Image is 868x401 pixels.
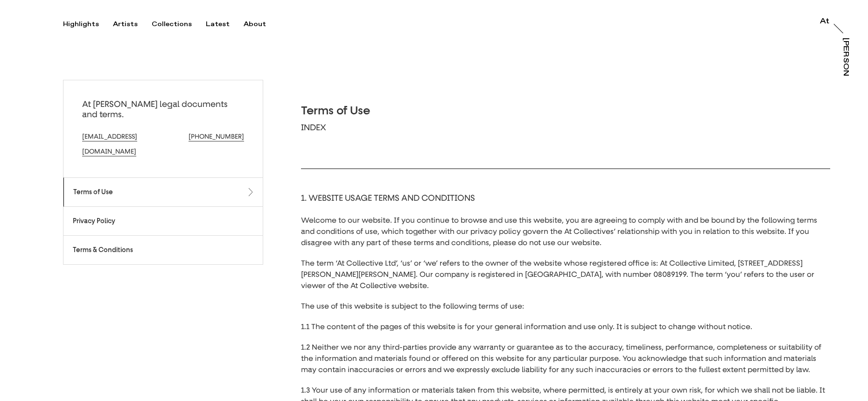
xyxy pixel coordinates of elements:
a: [PERSON_NAME] [840,38,849,76]
p: The term ‘At Collective Ltd’, ‘us’ or ‘we’ refers to the owner of the website whose registered of... [301,258,830,291]
p: The use of this website is subject to the following terms of use: [301,301,830,312]
span: Terms of Use [73,187,253,197]
a: Privacy Policy [63,207,263,236]
button: About [244,20,280,28]
span: Privacy Policy [73,216,253,226]
button: Highlights [63,20,113,28]
div: About [244,20,266,28]
a: Terms & Conditions [63,236,263,264]
div: [PERSON_NAME] [842,38,849,110]
p: At [PERSON_NAME] legal documents and terms. [82,99,244,120]
button: Latest [206,20,244,28]
p: 1.1 The content of the pages of this website is for your general information and use only. It is ... [301,321,830,332]
a: [EMAIL_ADDRESS][DOMAIN_NAME] [82,129,179,159]
div: Highlights [63,20,99,28]
p: 1.2 Neither we nor any third-parties provide any warranty or guarantee as to the accuracy, timeli... [301,342,830,375]
h3: Index [301,120,830,135]
h1: Terms of Use [301,103,830,118]
a: Terms of Use [63,177,263,207]
span: Terms & Conditions [73,245,253,255]
div: Collections [152,20,192,28]
button: Artists [113,20,152,28]
a: [PHONE_NUMBER] [189,129,244,159]
button: Collections [152,20,206,28]
p: Welcome to our website. If you continue to browse and use this website, you are agreeing to compl... [301,215,830,248]
div: Artists [113,20,138,28]
h2: 1. WEBSITE USAGE TERMS AND CONDITIONS [301,192,830,204]
a: At [820,18,829,27]
div: Latest [206,20,230,28]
